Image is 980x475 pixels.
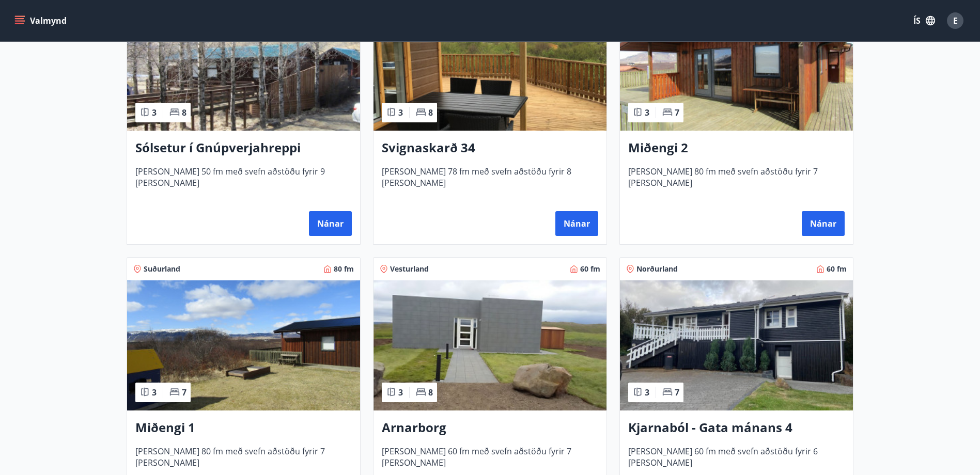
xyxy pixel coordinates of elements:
img: Paella dish [374,280,606,410]
span: E [953,15,958,26]
h3: Sólsetur í Gnúpverjahreppi [135,139,352,157]
span: 7 [675,107,679,118]
span: 3 [152,387,157,398]
span: [PERSON_NAME] 50 fm með svefn aðstöðu fyrir 9 [PERSON_NAME] [135,166,352,200]
h3: Miðengi 1 [135,419,352,437]
h3: Arnarborg [382,419,598,437]
span: 3 [398,107,403,118]
span: 80 fm [334,264,354,274]
button: Nánar [309,211,352,236]
span: 7 [675,387,679,398]
button: ÍS [908,11,941,30]
button: E [943,8,968,33]
span: Suðurland [144,264,180,274]
h3: Kjarnaból - Gata mánans 4 [628,419,845,437]
span: Norðurland [636,264,678,274]
span: 8 [428,107,433,118]
span: 60 fm [827,264,847,274]
span: [PERSON_NAME] 80 fm með svefn aðstöðu fyrir 7 [PERSON_NAME] [628,166,845,200]
button: menu [12,11,71,30]
span: 7 [182,387,186,398]
img: Paella dish [620,280,853,410]
img: Paella dish [127,1,360,131]
img: Paella dish [127,280,360,410]
span: 8 [182,107,186,118]
img: Paella dish [374,1,606,131]
span: 3 [152,107,157,118]
h3: Svignaskarð 34 [382,139,598,157]
button: Nánar [802,211,845,236]
span: 3 [398,387,403,398]
span: [PERSON_NAME] 78 fm með svefn aðstöðu fyrir 8 [PERSON_NAME] [382,166,598,200]
h3: Miðengi 2 [628,139,845,157]
span: 8 [428,387,433,398]
span: 3 [645,387,649,398]
span: 60 fm [580,264,600,274]
img: Paella dish [620,1,853,131]
button: Nánar [555,211,598,236]
span: 3 [645,107,649,118]
span: Vesturland [390,264,429,274]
